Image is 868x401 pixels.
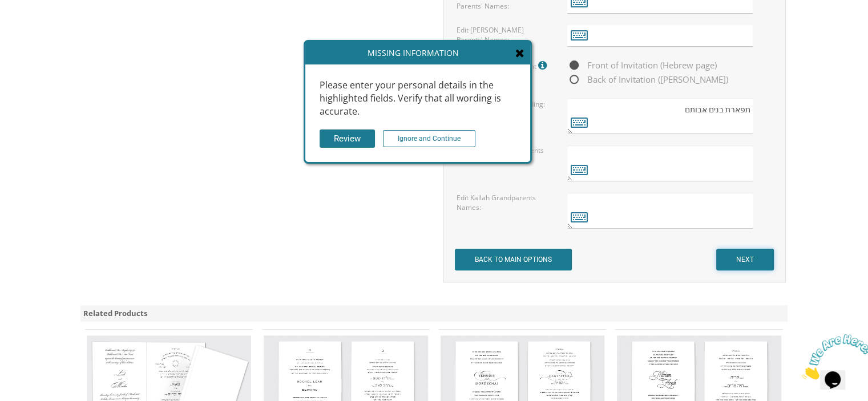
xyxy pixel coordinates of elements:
[320,79,516,118] div: Please enter your personal details in the highlighted fields. Verify that all wording is accurate.
[383,130,475,147] input: Ignore and Continue
[567,98,753,134] textarea: תפארת בנים אבותם
[455,249,572,270] input: BACK TO MAIN OPTIONS
[457,25,550,44] label: Edit [PERSON_NAME] Parents' Names:
[567,72,728,87] span: Back of Invitation ([PERSON_NAME])
[716,249,774,270] input: NEXT
[305,42,530,64] div: Missing Information
[457,193,550,212] label: Edit Kallah Grandparents Names:
[320,129,375,148] input: Review
[567,58,717,72] span: Front of Invitation (Hebrew page)
[797,330,868,384] iframe: chat widget
[5,5,75,50] img: Chat attention grabber
[80,305,788,322] div: Related Products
